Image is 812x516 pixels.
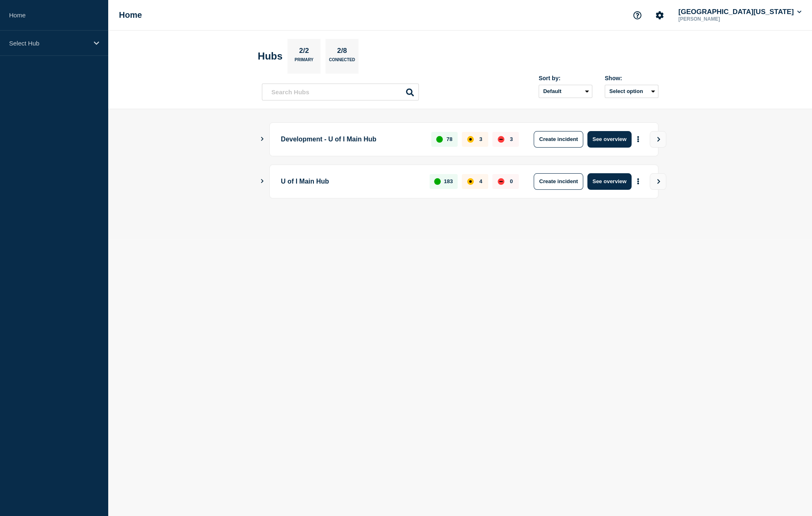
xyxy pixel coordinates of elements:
button: More actions [633,131,643,147]
button: View [650,131,666,148]
input: Search Hubs [262,84,419,100]
button: Support [629,7,646,24]
button: [GEOGRAPHIC_DATA][US_STATE] [677,8,803,16]
div: affected [467,178,474,185]
button: Select option [605,85,658,98]
p: [PERSON_NAME] [677,16,762,22]
p: 78 [446,136,452,142]
p: 3 [479,136,482,142]
p: 0 [510,178,513,184]
div: Show: [605,75,658,81]
p: Development - U of I Main Hub [281,131,422,148]
div: affected [467,136,474,143]
p: 3 [510,136,513,142]
div: up [434,178,441,185]
div: Sort by: [539,75,592,81]
button: Create incident [534,173,583,190]
p: 2/8 [334,47,350,57]
button: More actions [633,174,643,189]
p: 183 [444,178,453,184]
button: Show Connected Hubs [260,178,264,184]
div: down [498,178,504,185]
button: Account settings [651,7,668,24]
button: See overview [587,131,631,148]
p: Primary [294,57,313,66]
button: View [650,173,666,190]
p: Select Hub [9,40,88,47]
button: Show Connected Hubs [260,136,264,142]
button: See overview [587,173,631,190]
h1: Home [119,10,142,20]
p: U of I Main Hub [281,173,420,190]
p: Connected [329,57,355,66]
div: down [498,136,504,143]
p: 4 [479,178,482,184]
h2: Hubs [258,50,283,62]
button: Create incident [534,131,583,148]
select: Sort by [539,85,592,98]
div: up [436,136,443,143]
p: 2/2 [296,47,312,57]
